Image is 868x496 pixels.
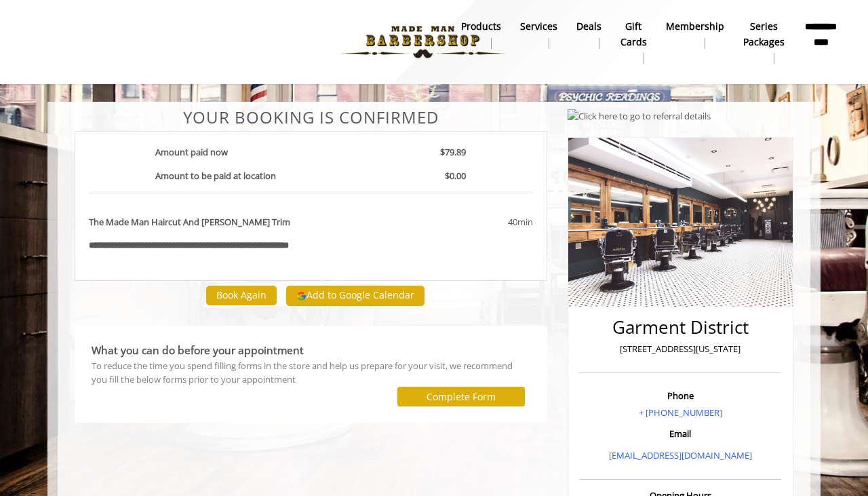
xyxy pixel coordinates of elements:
[656,17,734,52] a: MembershipMembership
[743,19,785,50] b: Series packages
[461,19,501,34] b: products
[567,17,611,52] a: DealsDeals
[75,109,547,126] center: Your Booking is confirmed
[583,318,778,337] h2: Garment District
[734,17,794,67] a: Series packagesSeries packages
[427,392,496,402] label: Complete Form
[583,391,778,400] h3: Phone
[286,286,425,306] button: Add to Google Calendar
[620,19,647,50] b: gift cards
[583,342,778,356] p: [STREET_ADDRESS][US_STATE]
[445,170,466,182] b: $0.00
[155,146,228,158] b: Amount paid now
[155,170,276,182] b: Amount to be paid at location
[92,343,304,358] b: What you can do before your appointment
[206,286,277,305] button: Book Again
[330,5,516,79] img: Made Man Barbershop logo
[611,17,656,67] a: Gift cardsgift cards
[583,429,778,438] h3: Email
[639,406,722,419] a: + [PHONE_NUMBER]
[452,17,511,52] a: Productsproducts
[576,19,601,34] b: Deals
[609,449,752,461] a: [EMAIL_ADDRESS][DOMAIN_NAME]
[666,19,724,34] b: Membership
[397,387,525,406] button: Complete Form
[520,19,557,34] b: Services
[568,109,711,123] img: Click here to go to referral details
[440,146,466,158] b: $79.89
[92,359,530,387] div: To reduce the time you spend filling forms in the store and help us prepare for your visit, we re...
[398,215,532,229] div: 40min
[89,215,290,229] b: The Made Man Haircut And [PERSON_NAME] Trim
[511,17,567,52] a: ServicesServices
